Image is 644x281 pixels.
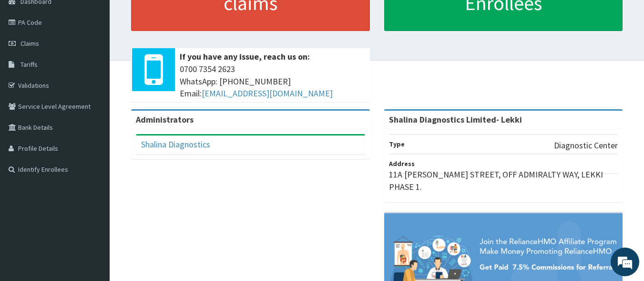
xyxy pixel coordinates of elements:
[20,39,39,48] span: Claims
[180,63,365,100] span: 0700 7354 2623 WhatsApp: [PHONE_NUMBER] Email:
[180,51,310,62] b: If you have any issue, reach us on:
[202,88,333,99] a: [EMAIL_ADDRESS][DOMAIN_NAME]
[389,140,405,148] b: Type
[389,168,618,193] p: 11A [PERSON_NAME] STREET, OFF ADMIRALTY WAY, LEKKI PHASE 1.
[389,159,415,168] b: Address
[136,114,194,125] b: Administrators
[20,60,38,69] span: Tariffs
[141,139,210,150] a: Shalina Diagnostics
[389,114,522,125] strong: Shalina Diagnostics Limited- Lekki
[554,139,618,152] p: Diagnostic Center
